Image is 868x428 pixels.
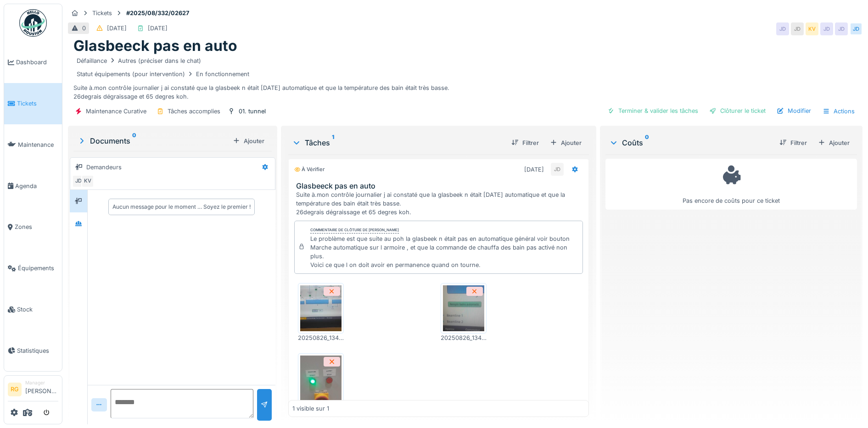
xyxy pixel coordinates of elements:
span: Tickets [17,99,58,108]
div: Défaillance Autres (préciser dans le chat) [77,56,201,65]
a: RG Manager[PERSON_NAME] [8,379,58,401]
div: À vérifier [294,166,325,173]
div: Filtrer [508,137,543,149]
div: 1 visible sur 1 [292,404,329,413]
a: Tickets [4,83,62,124]
div: [DATE] [524,165,544,174]
span: Stock [17,305,58,314]
div: JD [835,22,848,35]
span: Dashboard [16,58,58,67]
div: JD [551,163,564,176]
a: Maintenance [4,124,62,166]
a: Statistiques [4,330,62,371]
li: RG [8,383,22,396]
h1: Glasbeeck pas en auto [73,37,237,55]
div: 0 [82,24,86,33]
div: Tâches [292,137,504,148]
div: Commentaire de clôture de [PERSON_NAME] [310,227,399,233]
sup: 0 [645,137,649,148]
div: JD [850,22,862,35]
div: JD [820,22,833,35]
img: ffpoupals0wok2ml1wutvht7r7hq [443,285,484,331]
a: Zones [4,206,62,248]
div: JD [791,22,804,35]
a: Dashboard [4,42,62,83]
span: Statistiques [17,346,58,355]
div: [DATE] [107,24,127,33]
li: [PERSON_NAME] [25,379,58,399]
span: Zones [15,222,58,231]
div: Aucun message pour le moment … Soyez le premier ! [112,203,251,211]
span: Équipements [18,264,58,272]
a: Équipements [4,248,62,289]
div: Manager [25,379,58,386]
div: Suite à.mon contrôle journalier j ai constaté que la glasbeek n était [DATE] automatique et que l... [73,55,857,101]
img: upzc6pianrjra7rdq5dxrzcwau1d [300,356,342,401]
a: Agenda [4,165,62,206]
div: Modifier [773,105,815,117]
h3: Glasbeeck pas en auto [296,182,585,190]
sup: 1 [332,137,334,148]
div: Actions [818,105,859,118]
span: Maintenance [18,140,58,149]
div: Maintenance Curative [86,107,146,116]
div: JD [776,22,789,35]
strong: #2025/08/332/02627 [123,9,193,17]
div: Coûts [609,137,772,148]
div: [DATE] [148,24,168,33]
img: Badge_color-CXgf-gQk.svg [19,9,47,37]
div: Ajouter [546,137,585,149]
a: Stock [4,289,62,330]
div: 01. tunnel [239,107,266,116]
div: Tâches accomplies [168,107,220,116]
sup: 0 [132,135,136,146]
div: JD [72,175,85,188]
div: Ajouter [229,135,268,147]
div: Documents [77,135,229,146]
div: Demandeurs [86,163,122,172]
div: Tickets [92,9,112,17]
div: KV [81,175,94,188]
div: Ajouter [814,137,853,149]
div: Suite à.mon contrôle journalier j ai constaté que la glasbeek n était [DATE] automatique et que l... [296,190,585,217]
div: Pas encore de coûts pour ce ticket [611,163,851,206]
div: Le problème est que suite au poh la glasbeek n était pas en automatique général voir bouton March... [310,234,579,270]
div: Terminer & valider les tâches [604,105,702,117]
div: 20250826_134747.jpg [298,334,344,342]
div: Statut équipements (pour intervention) En fonctionnement [77,70,249,78]
div: Clôturer le ticket [706,105,769,117]
div: Filtrer [776,137,811,149]
span: Agenda [15,182,58,190]
img: gwuj2085ockyu77en8w1p0litke0 [300,285,342,331]
div: KV [806,22,818,35]
div: 20250826_134739.jpg [441,334,487,342]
